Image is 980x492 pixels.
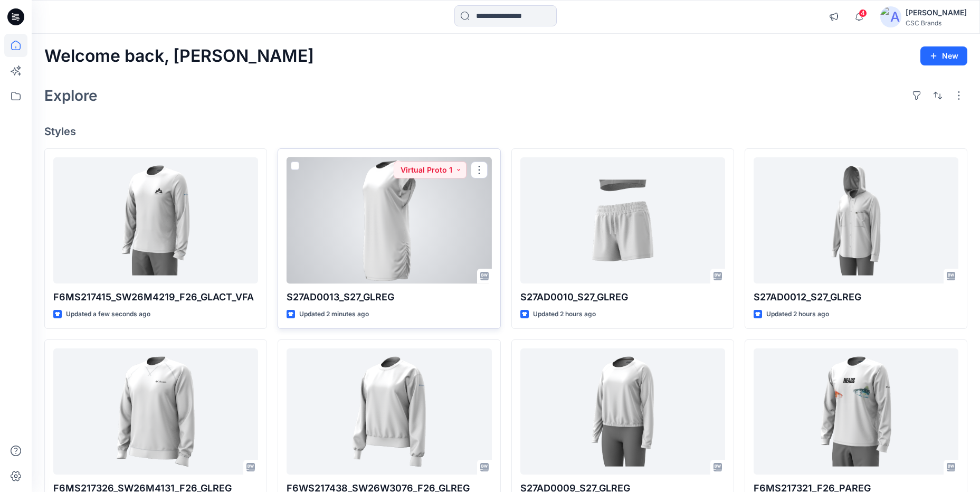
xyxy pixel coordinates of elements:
a: S27AD0013_S27_GLREG [287,157,491,283]
p: Updated 2 hours ago [766,309,829,320]
a: S27AD0012_S27_GLREG [754,157,958,283]
p: Updated 2 hours ago [533,309,596,320]
a: S27AD0010_S27_GLREG [520,157,725,283]
p: Updated a few seconds ago [66,309,150,320]
p: S27AD0010_S27_GLREG [520,290,725,305]
h4: Styles [44,125,967,138]
span: 4 [859,9,867,17]
h2: Welcome back, [PERSON_NAME] [44,46,314,66]
p: F6MS217415_SW26M4219_F26_GLACT_VFA [53,290,258,305]
p: S27AD0012_S27_GLREG [754,290,958,305]
a: F6MS217415_SW26M4219_F26_GLACT_VFA [53,157,258,283]
a: F6WS217438_SW26W3076_F26_GLREG [287,348,491,475]
a: S27AD0009_S27_GLREG [520,348,725,475]
div: [PERSON_NAME] [906,6,967,19]
div: CSC Brands [906,19,967,27]
p: S27AD0013_S27_GLREG [287,290,491,305]
a: F6MS217326_SW26M4131_F26_GLREG [53,348,258,475]
p: Updated 2 minutes ago [299,309,369,320]
a: F6MS217321_F26_PAREG [754,348,958,475]
img: avatar [880,6,901,27]
button: New [920,46,967,65]
h2: Explore [44,87,98,104]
